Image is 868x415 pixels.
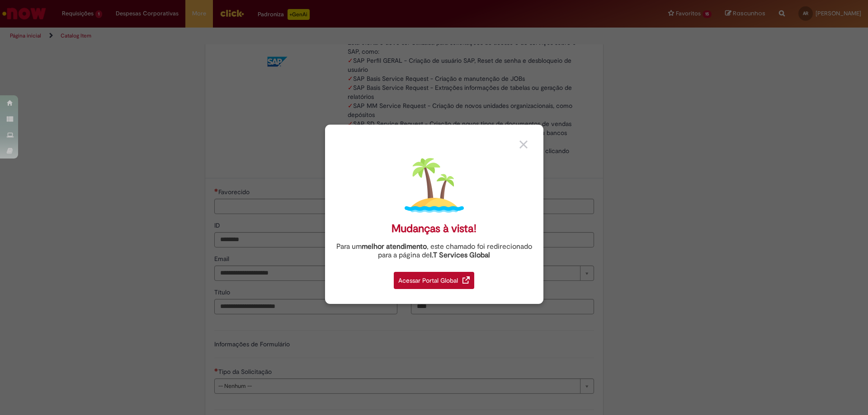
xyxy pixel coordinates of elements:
a: I.T Services Global [430,246,490,260]
strong: melhor atendimento [362,242,427,251]
div: Mudanças à vista! [392,222,476,235]
a: Acessar Portal Global [394,267,474,289]
img: redirect_link.png [462,276,470,284]
img: island.png [405,156,464,215]
div: Para um , este chamado foi redirecionado para a página de [332,242,537,260]
img: close_button_grey.png [519,140,528,149]
div: Acessar Portal Global [394,272,474,289]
